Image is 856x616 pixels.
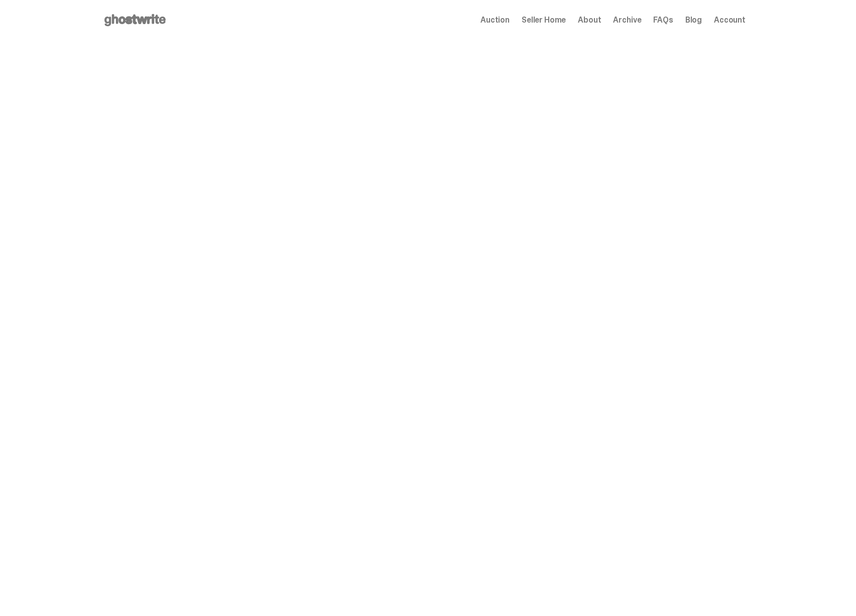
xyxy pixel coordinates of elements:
[714,16,746,24] a: Account
[522,16,566,24] a: Seller Home
[480,16,510,24] a: Auction
[653,16,673,24] a: FAQs
[613,16,641,24] a: Archive
[685,16,702,24] a: Blog
[578,16,601,24] a: About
